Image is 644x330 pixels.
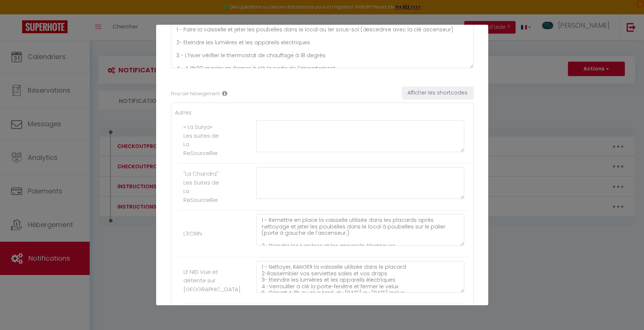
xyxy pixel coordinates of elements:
[183,268,241,294] label: LE NID Vue et détente sur [GEOGRAPHIC_DATA]
[183,169,222,204] label: "La Chandra" · Les Suites de La ReSourceRie
[171,90,220,97] label: Pour cet hébergement
[402,87,473,99] button: Afficher les shortcodes
[183,123,222,157] label: « La Surya» Les suites de La ReSourceRie
[222,90,227,96] i: Rental
[175,109,192,117] label: Autres
[183,229,202,238] label: L'ECRIN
